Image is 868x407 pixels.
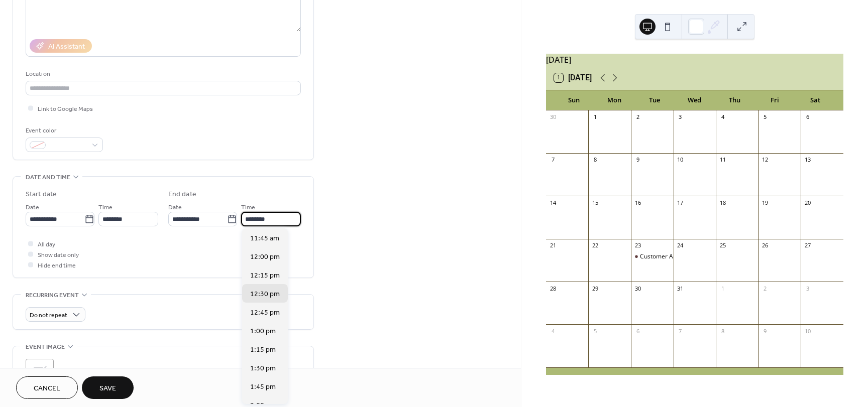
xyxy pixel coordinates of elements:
[719,327,726,335] div: 8
[250,382,276,392] span: 1:45 pm
[26,359,54,387] div: ;
[634,156,641,164] div: 9
[719,156,726,164] div: 11
[719,285,726,292] div: 1
[591,285,599,292] div: 29
[715,90,755,110] div: Thu
[804,242,811,249] div: 27
[719,199,726,206] div: 18
[98,202,113,213] span: Time
[591,242,599,249] div: 22
[16,376,78,399] button: Cancel
[168,189,196,200] div: End date
[38,250,79,260] span: Show date only
[640,252,743,261] div: Customer Appreciation at Bears Den
[250,252,280,262] span: 12:00 pm
[762,156,769,164] div: 12
[549,327,557,335] div: 4
[591,327,599,335] div: 5
[755,90,795,110] div: Fri
[549,242,557,249] div: 21
[241,202,255,213] span: Time
[250,345,276,355] span: 1:15 pm
[26,290,79,301] span: Recurring event
[38,239,55,250] span: All day
[634,199,641,206] div: 16
[250,270,280,281] span: 12:15 pm
[634,242,641,249] div: 23
[677,156,684,164] div: 10
[719,113,726,121] div: 4
[554,90,594,110] div: Sun
[591,113,599,121] div: 1
[99,383,116,394] span: Save
[762,327,769,335] div: 9
[591,156,599,164] div: 8
[762,285,769,292] div: 2
[677,285,684,292] div: 31
[250,308,280,318] span: 12:45 pm
[594,90,634,110] div: Mon
[168,202,182,213] span: Date
[26,202,39,213] span: Date
[795,90,835,110] div: Sat
[30,310,67,321] span: Do not repeat
[546,54,843,66] div: [DATE]
[82,376,134,399] button: Save
[250,363,276,374] span: 1:30 pm
[26,125,101,136] div: Event color
[762,242,769,249] div: 26
[26,342,65,352] span: Event image
[804,156,811,164] div: 13
[549,113,557,121] div: 30
[804,285,811,292] div: 3
[38,104,93,114] span: Link to Google Maps
[250,233,279,244] span: 11:45 am
[591,199,599,206] div: 15
[34,383,60,394] span: Cancel
[549,156,557,164] div: 7
[634,113,641,121] div: 2
[250,289,280,300] span: 12:30 pm
[551,71,595,85] button: 1[DATE]
[549,285,557,292] div: 28
[804,199,811,206] div: 20
[677,327,684,335] div: 7
[804,113,811,121] div: 6
[677,199,684,206] div: 17
[762,199,769,206] div: 19
[26,69,299,79] div: Location
[549,199,557,206] div: 14
[677,113,684,121] div: 3
[634,90,675,110] div: Tue
[631,252,674,261] div: Customer Appreciation at Bears Den
[675,90,715,110] div: Wed
[634,327,641,335] div: 6
[26,172,70,183] span: Date and time
[762,113,769,121] div: 5
[804,327,811,335] div: 10
[26,189,57,200] div: Start date
[38,260,76,271] span: Hide end time
[250,326,276,337] span: 1:00 pm
[677,242,684,249] div: 24
[634,285,641,292] div: 30
[719,242,726,249] div: 25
